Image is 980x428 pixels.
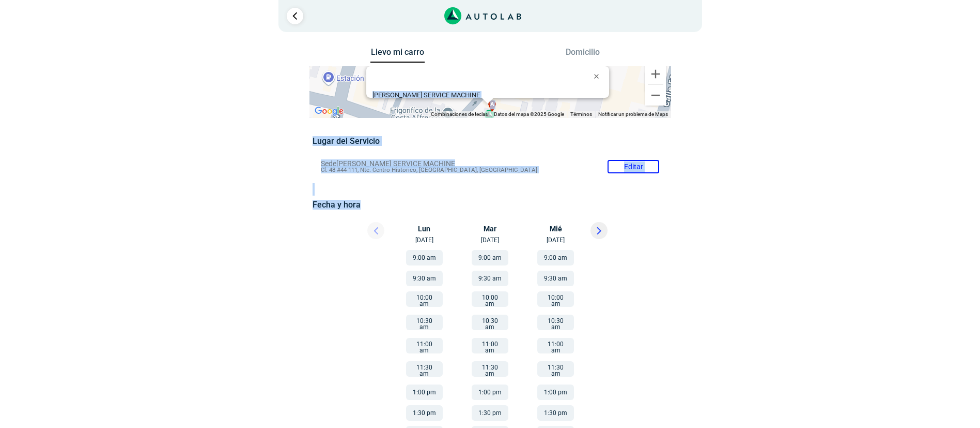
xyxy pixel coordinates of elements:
[406,271,443,286] button: 9:30 am
[537,291,574,307] button: 10:00 am
[370,47,425,63] button: Llevo mi carro
[586,64,611,88] button: Cerrar
[537,271,574,286] button: 9:30 am
[372,91,609,107] div: Cl. 48 #44-111, Nte. Centro Historico, [GEOGRAPHIC_DATA], [GEOGRAPHIC_DATA]
[313,200,667,210] h5: Fecha y hora
[444,10,521,20] a: Link al sitio de autolab
[406,405,443,421] button: 1:30 pm
[312,105,346,118] img: Google
[372,91,480,99] b: [PERSON_NAME] SERVICE MACHINE
[537,361,574,377] button: 11:30 am
[431,111,488,118] button: Combinaciones de teclas
[537,338,574,353] button: 11:00 am
[472,315,508,330] button: 10:30 am
[645,64,666,84] button: Ampliar
[472,291,508,307] button: 10:00 am
[537,385,574,400] button: 1:00 pm
[537,315,574,330] button: 10:30 am
[537,405,574,421] button: 1:30 pm
[472,271,508,286] button: 9:30 am
[472,405,508,421] button: 1:30 pm
[406,338,443,353] button: 11:00 am
[406,385,443,400] button: 1:00 pm
[406,291,443,307] button: 10:00 am
[645,85,666,106] button: Reducir
[406,250,443,265] button: 9:00 am
[570,111,592,117] a: Términos
[555,47,610,62] button: Domicilio
[598,111,668,117] a: Notificar un problema de Maps
[537,250,574,265] button: 9:00 am
[472,250,508,265] button: 9:00 am
[472,385,508,400] button: 1:00 pm
[490,100,494,109] span: a
[406,361,443,377] button: 11:30 am
[287,8,303,24] a: Ir al paso anterior
[313,136,667,146] h5: Lugar del Servicio
[472,338,508,353] button: 11:00 am
[406,315,443,330] button: 10:30 am
[312,105,346,118] a: Abre esta zona en Google Maps (se abre en una nueva ventana)
[494,111,564,117] span: Datos del mapa ©2025 Google
[472,361,508,377] button: 11:30 am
